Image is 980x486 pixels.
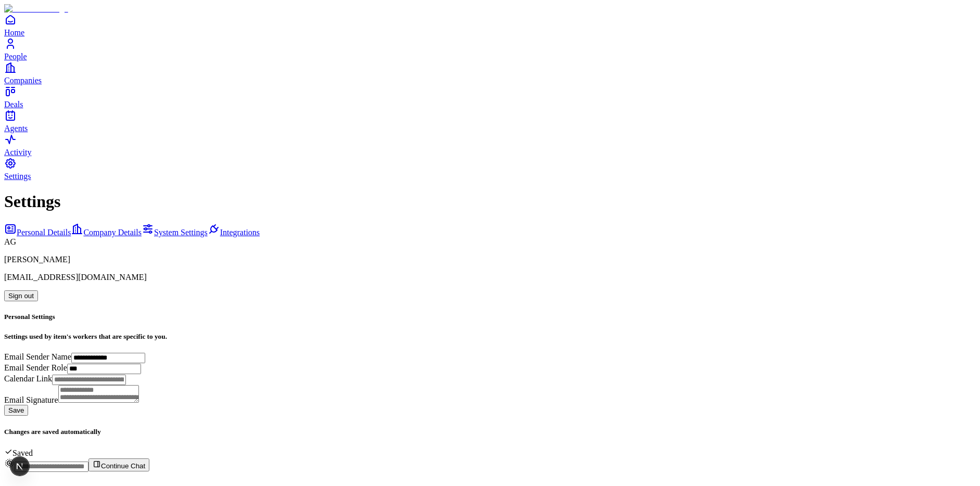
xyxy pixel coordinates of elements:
[208,228,260,237] a: Integrations
[4,14,976,37] a: Home
[101,462,145,470] span: Continue Chat
[4,148,31,157] span: Activity
[4,405,28,416] button: Save
[4,313,976,321] h5: Personal Settings
[71,228,142,237] a: Company Details
[4,100,23,109] span: Deals
[4,273,976,282] p: [EMAIL_ADDRESS][DOMAIN_NAME]
[220,228,260,237] span: Integrations
[4,157,976,181] a: Settings
[4,332,976,341] h5: Settings used by item's workers that are specific to you.
[4,395,58,404] label: Email Signature
[4,255,976,264] p: [PERSON_NAME]
[4,76,42,85] span: Companies
[142,228,208,237] a: System Settings
[4,352,71,361] label: Email Sender Name
[4,37,976,61] a: People
[4,192,976,211] h1: Settings
[4,290,38,301] button: Sign out
[4,61,976,85] a: Companies
[4,237,976,247] div: AG
[88,458,149,471] button: Continue Chat
[83,228,142,237] span: Company Details
[4,172,31,181] span: Settings
[4,109,976,133] a: Agents
[154,228,208,237] span: System Settings
[17,228,71,237] span: Personal Details
[4,458,976,472] div: Continue Chat
[4,447,976,458] div: Saved
[4,28,24,37] span: Home
[4,133,976,157] a: Activity
[4,4,68,14] img: Item Brain Logo
[4,428,976,436] h5: Changes are saved automatically
[4,85,976,109] a: Deals
[4,374,52,383] label: Calendar Link
[4,124,28,133] span: Agents
[4,52,27,61] span: People
[4,228,71,237] a: Personal Details
[4,363,67,372] label: Email Sender Role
